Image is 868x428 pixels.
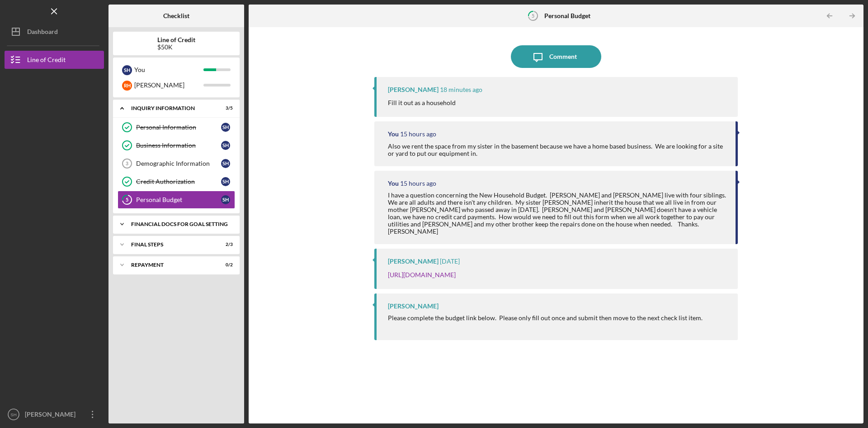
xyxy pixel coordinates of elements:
time: 2025-08-04 16:44 [440,258,460,265]
div: S H [221,123,230,132]
time: 2025-08-13 16:42 [440,86,482,93]
div: $50K [157,43,195,51]
div: Personal Information [136,124,221,131]
div: 3 / 5 [217,106,233,111]
time: 2025-08-13 02:09 [400,180,436,187]
div: S H [221,195,230,204]
div: Repayment [131,262,210,268]
div: 2 / 3 [217,242,233,247]
div: [PERSON_NAME] [23,405,81,426]
div: S H [221,159,230,168]
div: Personal Budget [136,196,221,203]
tspan: 3 [126,161,128,166]
button: Line of Credit [5,51,104,69]
button: Comment [511,45,601,68]
div: Line of Credit [27,51,66,71]
div: S H [122,65,132,75]
div: Please complete the budget link below. Please only fill out once and submit then move to the next... [388,314,703,322]
div: [PERSON_NAME] [388,86,439,93]
a: Personal InformationSH [118,118,235,136]
div: You [388,180,399,187]
tspan: 5 [126,197,128,203]
div: Demographic Information [136,160,221,167]
b: Line of Credit [157,36,195,43]
tspan: 5 [532,13,534,19]
p: Fill it out as a household [388,98,456,108]
b: Personal Budget [544,12,590,19]
div: Financial Docs for Goal Setting [131,221,228,227]
time: 2025-08-13 02:11 [400,130,436,138]
div: Credit Authorization [136,178,221,185]
div: [PERSON_NAME] [134,77,203,93]
div: Business Information [136,142,221,149]
button: Dashboard [5,23,104,41]
a: Credit AuthorizationSH [118,173,235,191]
div: R H [122,81,132,91]
div: Also we rent the space from my sister in the basement because we have a home based business. We a... [388,143,726,157]
div: [PERSON_NAME] [388,303,439,310]
text: SH [10,412,16,417]
div: INQUIRY INFORMATION [131,106,210,111]
button: SH[PERSON_NAME] [5,405,104,423]
a: 5Personal BudgetSH [118,191,235,209]
div: You [388,130,399,138]
div: 0 / 2 [217,262,233,268]
div: S H [221,177,230,186]
div: Comment [549,45,577,68]
div: I have a question concerning the New Household Budget. [PERSON_NAME] and [PERSON_NAME] live with ... [388,192,726,236]
div: You [134,62,203,77]
b: Checklist [163,12,189,19]
div: S H [221,141,230,150]
a: Business InformationSH [118,136,235,154]
a: 3Demographic InformationSH [118,154,235,173]
div: FINAL STEPS [131,242,210,247]
div: [PERSON_NAME] [388,258,439,265]
div: Dashboard [27,23,58,43]
a: [URL][DOMAIN_NAME] [388,271,456,279]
